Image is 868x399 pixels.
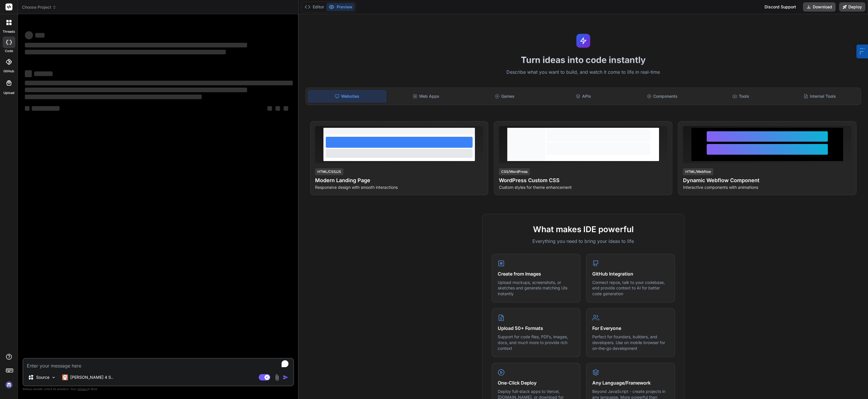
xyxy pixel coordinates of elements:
[3,90,14,95] label: Upload
[25,70,32,77] span: ‌
[284,106,288,111] span: ‌
[315,176,484,184] h4: Modern Landing Page
[326,3,355,11] button: Preview
[34,71,53,76] span: ‌
[308,90,386,102] div: Websites
[283,374,288,380] img: icon
[498,280,574,297] p: Upload mockups, screenshots, or sketches and generate matching UIs instantly
[274,374,280,381] img: attachment
[498,270,574,277] h4: Create from Images
[499,176,667,184] h4: WordPress Custom CSS
[25,31,33,39] span: ‌
[302,3,326,11] button: Editor
[3,29,15,34] label: threads
[25,106,29,111] span: ‌
[302,69,865,76] p: Describe what you want to build, and watch it come to life in real-time
[77,387,88,391] span: privacy
[4,380,14,390] img: signin
[466,90,543,102] div: Games
[25,95,202,99] span: ‌
[315,184,484,190] p: Responsive design with smooth interactions
[623,90,701,102] div: Components
[36,374,49,380] p: Source
[498,379,574,386] h4: One-Click Deploy
[25,43,247,47] span: ‌
[3,69,14,74] label: GitHub
[25,50,226,54] span: ‌
[70,374,113,380] p: [PERSON_NAME] 4 S..
[592,270,669,277] h4: GitHub Integration
[683,184,852,190] p: Interactive components with animations
[803,2,836,12] button: Download
[592,379,669,386] h4: Any Language/Framework
[25,88,247,92] span: ‌
[22,4,56,10] span: Choose Project
[387,90,465,102] div: Web Apps
[839,2,865,12] button: Deploy
[23,386,294,392] p: Always double-check its answers. Your in Bind
[702,90,780,102] div: Tools
[499,168,530,175] div: CSS/WordPress
[51,375,56,380] img: Pick Models
[592,280,669,297] p: Connect repos, talk to your codebase, and provide context to AI for better code generation
[25,81,293,85] span: ‌
[23,359,293,369] textarea: To enrich screen reader interactions, please activate Accessibility in Grammarly extension settings
[498,325,574,332] h4: Upload 50+ Formats
[5,49,13,53] label: code
[62,374,68,380] img: Claude 4 Sonnet
[275,106,280,111] span: ‌
[545,90,622,102] div: APIs
[592,325,669,332] h4: For Everyone
[781,90,858,102] div: Internal Tools
[267,106,272,111] span: ‌
[683,168,713,175] div: HTML/Webflow
[592,334,669,351] p: Perfect for founders, builders, and developers. Use on mobile browser for on-the-go development
[315,168,343,175] div: HTML/CSS/JS
[761,2,799,12] div: Discord Support
[492,223,675,235] h2: What makes IDE powerful
[35,33,45,38] span: ‌
[498,334,574,351] p: Support for code files, PDFs, images, docs, and much more to provide rich context
[683,176,852,184] h4: Dynamic Webflow Component
[499,184,667,190] p: Custom styles for theme enhancement
[302,55,865,65] h1: Turn ideas into code instantly
[32,106,60,111] span: ‌
[492,238,675,245] p: Everything you need to bring your ideas to life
